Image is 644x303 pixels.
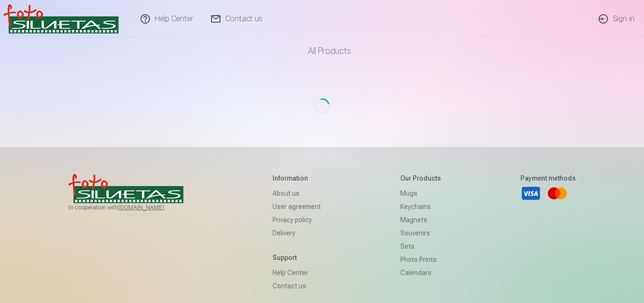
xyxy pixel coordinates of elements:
[520,173,576,183] h5: Payment methods
[273,213,321,226] a: Privacy policy
[400,226,441,240] a: Souvenirs
[400,187,441,200] a: Mugs
[400,266,441,279] a: Calendars
[400,253,441,266] a: Photo prints
[400,200,441,213] a: Keychains
[273,253,321,262] h5: Support
[282,38,362,64] a: All products
[273,226,321,240] a: Delivery
[273,266,321,279] a: Help Center
[273,187,321,200] a: About us
[400,173,441,183] h5: Our products
[400,240,441,253] a: Sets
[273,200,321,213] a: User agreement
[400,213,441,226] a: Magnets
[69,204,193,211] span: In cooperation with
[273,173,321,183] h5: Information
[520,183,541,204] a: Visa
[118,204,187,211] a: [DOMAIN_NAME]
[273,279,321,293] a: Contact us
[547,183,568,204] a: Mastercard
[4,4,119,34] img: /v1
